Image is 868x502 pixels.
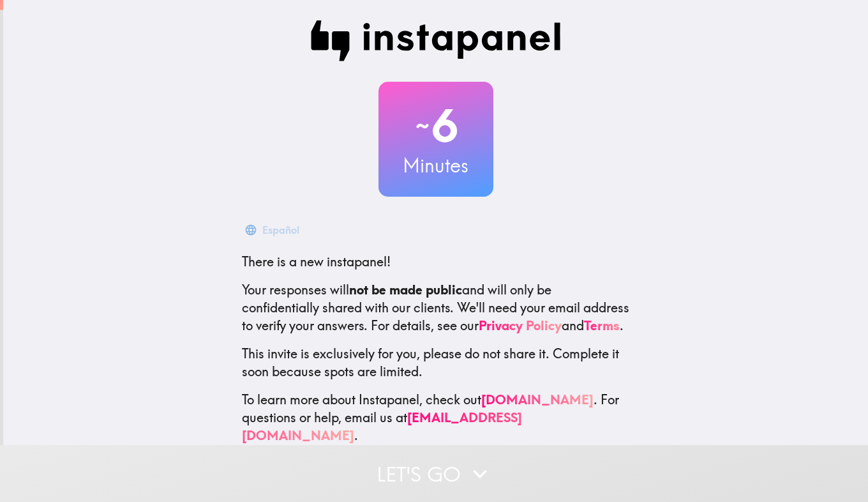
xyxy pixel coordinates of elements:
[262,221,299,239] div: Español
[584,317,620,333] a: Terms
[414,107,431,145] span: ~
[378,152,493,179] h3: Minutes
[242,217,304,243] button: Español
[242,254,391,270] span: There is a new instapanel!
[242,409,522,443] a: [EMAIL_ADDRESS][DOMAIN_NAME]
[242,391,630,445] p: To learn more about Instapanel, check out . For questions or help, email us at .
[349,282,462,298] b: not be made public
[311,20,561,61] img: Instapanel
[479,317,562,333] a: Privacy Policy
[242,345,630,381] p: This invite is exclusively for you, please do not share it. Complete it soon because spots are li...
[242,281,630,335] p: Your responses will and will only be confidentially shared with our clients. We'll need your emai...
[378,100,493,152] h2: 6
[481,392,594,407] a: [DOMAIN_NAME]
